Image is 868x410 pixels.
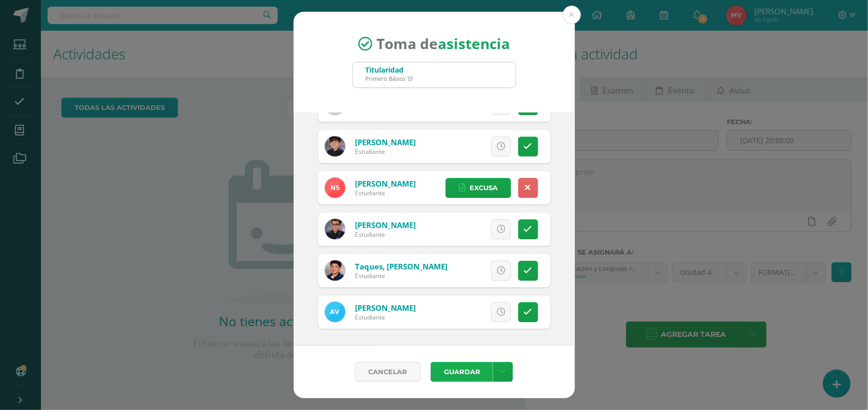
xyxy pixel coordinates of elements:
[355,313,416,322] div: Estudiante
[325,260,345,281] img: e904fa6bb077ad7f01eb800a9d20cc7c.png
[438,34,510,54] strong: asistencia
[325,177,345,198] img: edc611f9e58ce9e064ea5c2cb2705219.png
[355,220,416,230] a: [PERSON_NAME]
[355,271,448,280] div: Estudiante
[325,219,345,239] img: bbe53c0fa07cf7fea208bc9916e2c7ca.png
[355,178,416,189] a: [PERSON_NAME]
[355,303,416,313] a: [PERSON_NAME]
[376,34,510,54] span: Toma de
[563,6,581,24] button: Close (Esc)
[446,178,511,198] a: Excusa
[355,230,416,239] div: Estudiante
[355,147,416,156] div: Estudiante
[355,137,416,147] a: [PERSON_NAME]
[470,178,498,197] span: Excusa
[355,189,416,197] div: Estudiante
[355,261,448,271] a: Taques, [PERSON_NAME]
[431,362,493,382] button: Guardar
[355,362,420,382] a: Cancelar
[366,75,414,82] div: Primero Básico 'D'
[366,65,414,75] div: Titularidad
[353,62,516,87] input: Busca un grado o sección aquí...
[325,302,345,322] img: f75cafac1b6e83a5d9a65cde4f3bac7f.png
[325,136,345,156] img: 1a8fbf9523a66fceb1fee4e25c14a3c9.png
